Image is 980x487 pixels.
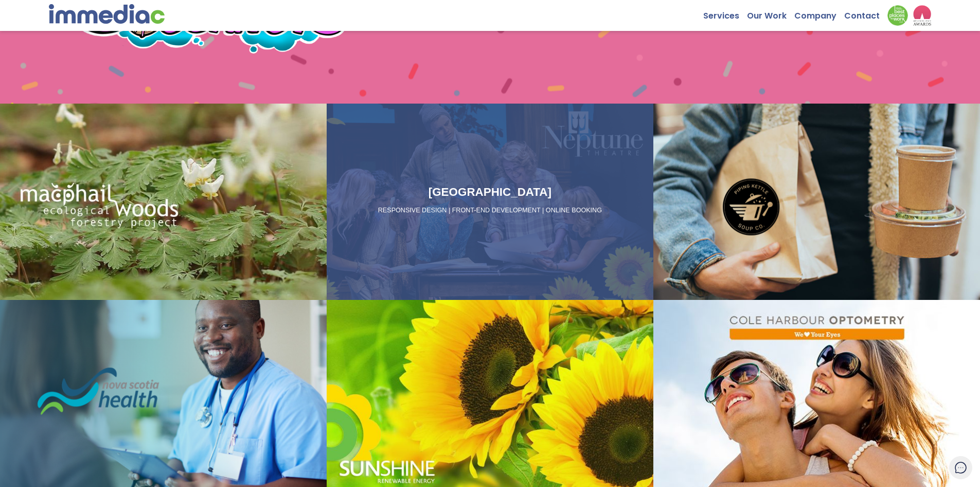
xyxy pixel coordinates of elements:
a: Contact [844,5,887,21]
a: Company [794,5,844,21]
img: logo2_wea_nobg.webp [913,5,931,26]
a: [GEOGRAPHIC_DATA] RESPONSIVE DESIGN | FRONT-END DEVELOPMENT | ONLINE BOOKING [327,104,653,300]
img: Down [887,5,908,26]
a: Our Work [747,5,794,21]
img: immediac [49,4,165,24]
p: RESPONSIVE DESIGN | FRONT-END DEVELOPMENT | ONLINE BOOKING [331,206,649,215]
a: Services [703,5,747,21]
h3: [GEOGRAPHIC_DATA] [331,183,649,201]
